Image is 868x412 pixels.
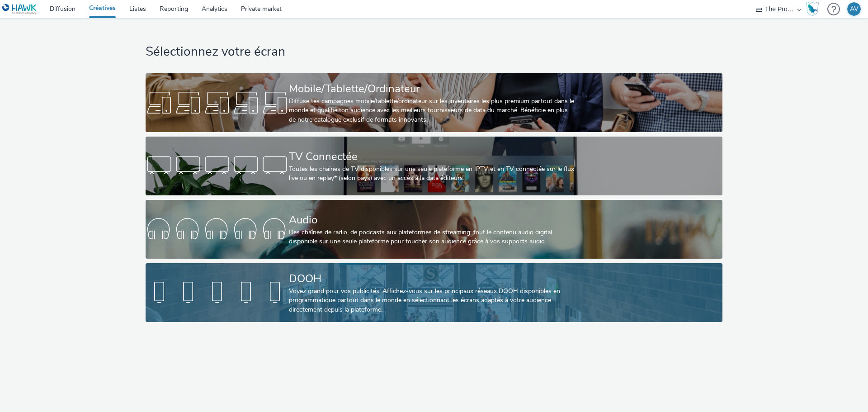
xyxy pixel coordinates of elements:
[146,137,722,195] a: TV ConnectéeToutes les chaines de TV disponibles sur une seule plateforme en IPTV et en TV connec...
[146,43,722,61] h1: Sélectionnez votre écran
[2,4,37,15] img: undefined Logo
[289,287,576,314] div: Voyez grand pour vos publicités! Affichez-vous sur les principaux réseaux DOOH disponibles en pro...
[850,2,859,16] div: AV
[289,212,576,228] div: Audio
[289,81,576,97] div: Mobile/Tablette/Ordinateur
[146,263,722,322] a: DOOHVoyez grand pour vos publicités! Affichez-vous sur les principaux réseaux DOOH disponibles en...
[146,73,722,132] a: Mobile/Tablette/OrdinateurDiffuse tes campagnes mobile/tablette/ordinateur sur les inventaires le...
[289,97,576,124] div: Diffuse tes campagnes mobile/tablette/ordinateur sur les inventaires les plus premium partout dan...
[289,165,576,183] div: Toutes les chaines de TV disponibles sur une seule plateforme en IPTV et en TV connectée sur le f...
[806,2,819,16] img: Hawk Academy
[289,228,576,246] div: Des chaînes de radio, de podcasts aux plateformes de streaming: tout le contenu audio digital dis...
[806,2,823,16] a: Hawk Academy
[146,200,722,259] a: AudioDes chaînes de radio, de podcasts aux plateformes de streaming: tout le contenu audio digita...
[289,149,576,165] div: TV Connectée
[289,271,576,287] div: DOOH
